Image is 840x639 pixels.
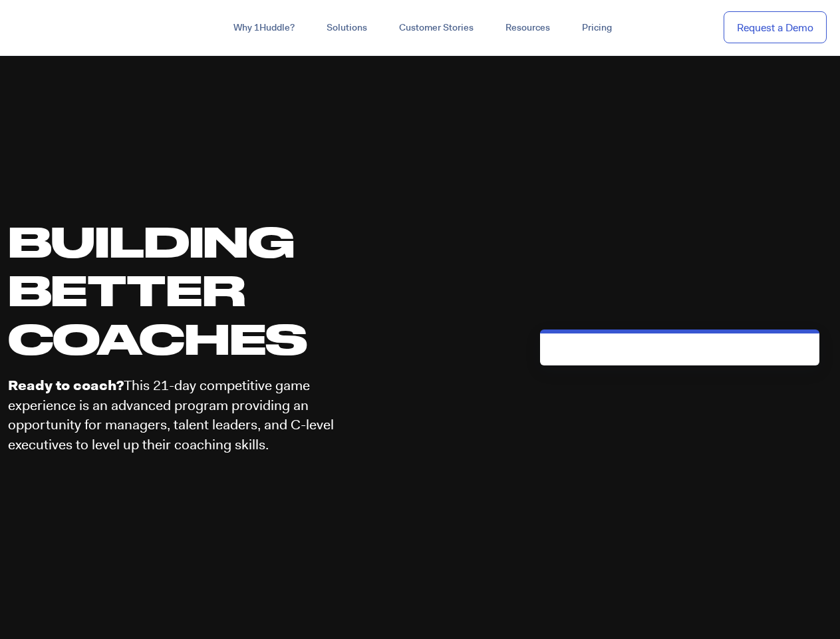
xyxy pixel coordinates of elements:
[724,11,827,44] a: Request a Demo
[383,16,490,40] a: Customer Stories
[217,16,311,40] a: Why 1Huddle?
[566,16,628,40] a: Pricing
[311,16,383,40] a: Solutions
[8,376,124,395] b: Ready to coach?
[490,16,566,40] a: Resources
[13,15,108,40] img: ...
[8,376,370,455] p: This 21-day competitive game experience is an advanced program providing an opportunity for manag...
[8,217,410,363] h1: BUILDING BETTER COACHES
